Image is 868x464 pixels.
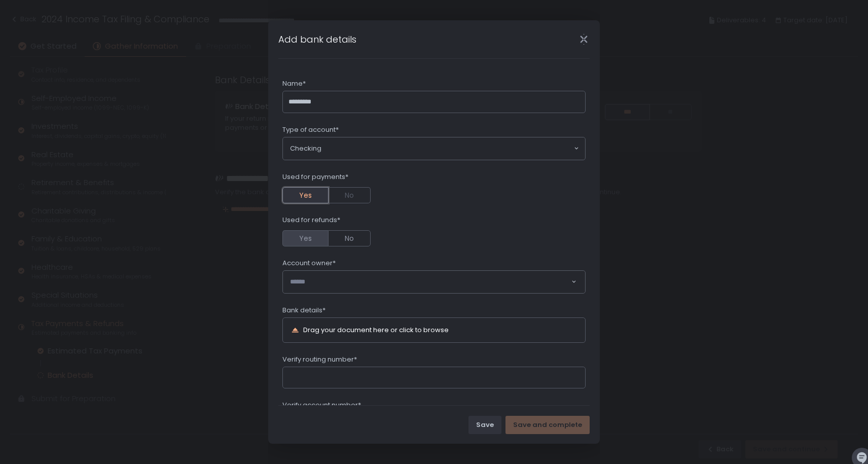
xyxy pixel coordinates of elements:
span: Verify account number* [282,401,361,410]
button: No [328,230,371,246]
button: No [329,187,371,203]
button: Save [468,416,501,434]
div: Search for option [283,137,585,160]
div: Close [567,33,600,45]
div: Save [476,420,494,430]
span: Type of account* [282,125,339,134]
button: Yes [282,230,328,246]
span: Account owner* [282,259,336,268]
span: Bank details* [282,306,325,315]
span: Name* [282,79,306,88]
button: Yes [282,187,329,203]
span: Verify routing number* [282,355,357,364]
input: Search for option [290,277,570,287]
span: Checking [290,144,321,154]
input: Search for option [321,144,573,154]
div: Search for option [283,271,585,293]
h1: Add bank details [278,32,356,46]
div: Drag your document here or click to browse [303,327,449,333]
span: Used for refunds* [282,216,340,225]
span: Used for payments* [282,172,348,182]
